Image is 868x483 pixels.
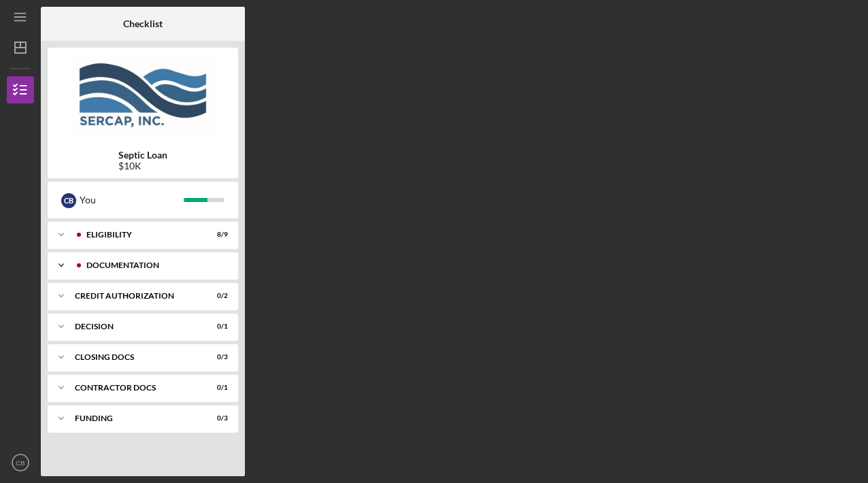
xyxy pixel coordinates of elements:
[203,353,228,361] div: 0 / 3
[118,161,167,171] div: $10K
[75,292,194,300] div: CREDIT AUTHORIZATION
[16,459,24,467] text: CB
[75,353,194,361] div: CLOSING DOCS
[203,292,228,300] div: 0 / 2
[75,322,194,331] div: Decision
[86,261,221,269] div: Documentation
[80,188,184,212] div: You
[86,231,194,239] div: Eligibility
[7,449,34,476] button: CB
[75,414,194,422] div: Funding
[118,150,167,161] b: Septic Loan
[48,54,238,136] img: Product logo
[203,384,228,392] div: 0 / 1
[203,231,228,239] div: 8 / 9
[123,18,163,29] b: Checklist
[75,384,194,392] div: Contractor Docs
[61,193,76,208] div: C B
[203,414,228,422] div: 0 / 3
[203,322,228,331] div: 0 / 1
